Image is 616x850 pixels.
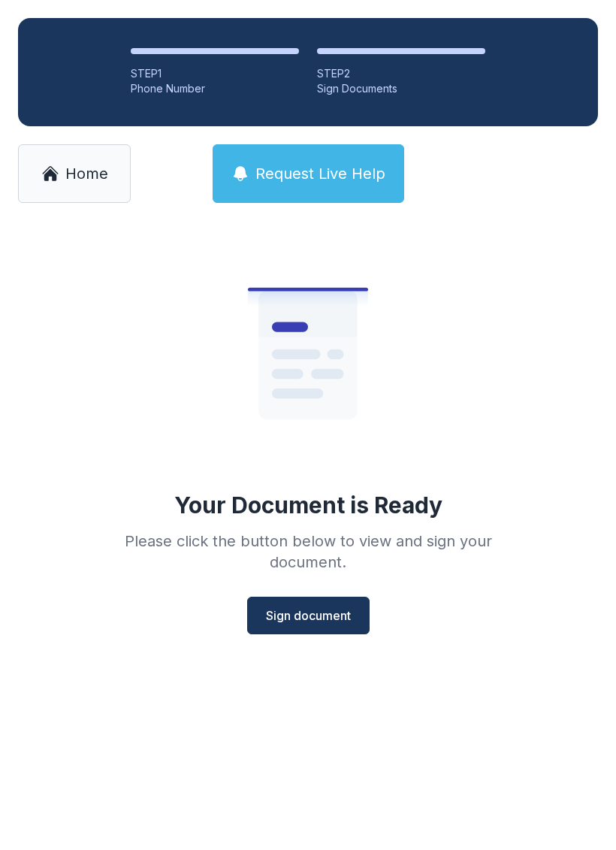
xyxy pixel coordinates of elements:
[92,531,524,573] div: Please click the button below to view and sign your document.
[255,163,385,184] span: Request Live Help
[174,492,442,519] div: Your Document is Ready
[131,66,299,81] div: STEP 1
[65,163,108,184] span: Home
[317,81,485,96] div: Sign Documents
[131,81,299,96] div: Phone Number
[317,66,485,81] div: STEP 2
[266,606,351,625] span: Sign document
